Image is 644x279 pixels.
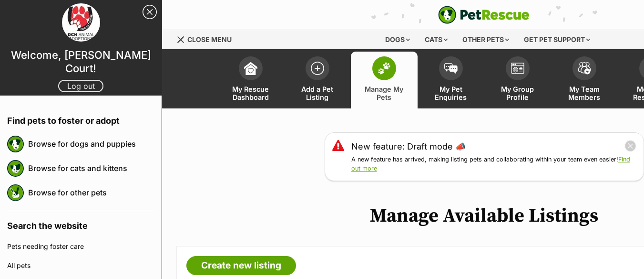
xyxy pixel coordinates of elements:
[363,85,406,101] span: Manage My Pets
[28,134,154,154] a: Browse for dogs and puppies
[28,182,154,203] a: Browse for other pets
[351,155,636,173] p: A new feature has arrived, making listing pets and collaborating within your team even easier!
[351,140,466,153] a: New feature: Draft mode 📣
[7,105,154,132] h4: Find pets to foster or adopt
[378,62,391,75] img: manage-my-pets-icon-02211641906a0b7f246fdf0571729dbe1e7629f14944591b6c1af311fb30b64b.svg
[284,52,351,108] a: Add a Pet Listing
[186,256,296,275] a: Create new listing
[7,136,24,152] img: petrescue logo
[176,30,238,47] a: Menu
[444,63,458,74] img: pet-enquiries-icon-7e3ad2cf08bfb03b45e93fb7055b45f3efa6380592205ae92323e6603595dc1f.svg
[551,52,618,108] a: My Team Members
[496,85,539,101] span: My Group Profile
[7,184,24,201] img: petrescue logo
[438,6,530,24] a: PetRescue
[311,62,324,75] img: add-pet-listing-icon-0afa8454b4691262ce3f59096e99ab1cd57d4a30225e0717b998d2c9b9846f56.svg
[244,62,257,75] img: dashboard-icon-eb2f2d2d3e046f16d808141f083e7271f6b2e854fb5c12c21221c1fb7104beca.svg
[7,210,154,237] h4: Search the website
[143,5,157,19] a: Close Sidebar
[28,158,154,178] a: Browse for cats and kittens
[62,3,100,42] img: profile image
[7,237,154,256] a: Pets needing foster care
[418,52,484,108] a: My Pet Enquiries
[511,63,524,74] img: group-profile-icon-3fa3cf56718a62981997c0bc7e787c4b2cf8bcc04b72c1350f741eb67cf2f40e.svg
[187,35,232,43] span: Close menu
[438,6,530,24] img: logo-e224e6f780fb5917bec1dbf3a21bbac754714ae5b6737aabdf751b685950b380.svg
[578,62,591,75] img: team-members-icon-5396bd8760b3fe7c0b43da4ab00e1e3bb1a5d9ba89233759b79545d2d3fc5d0d.svg
[484,52,551,108] a: My Group Profile
[7,256,154,275] a: All pets
[217,52,284,108] a: My Rescue Dashboard
[351,156,630,172] a: Find out more
[429,85,472,101] span: My Pet Enquiries
[418,30,454,49] div: Cats
[58,80,103,92] a: Log out
[456,30,516,49] div: Other pets
[229,85,272,101] span: My Rescue Dashboard
[7,160,24,177] img: petrescue logo
[624,140,636,152] button: close
[378,30,417,49] div: Dogs
[351,52,418,108] a: Manage My Pets
[296,85,339,101] span: Add a Pet Listing
[563,85,606,101] span: My Team Members
[517,30,597,49] div: Get pet support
